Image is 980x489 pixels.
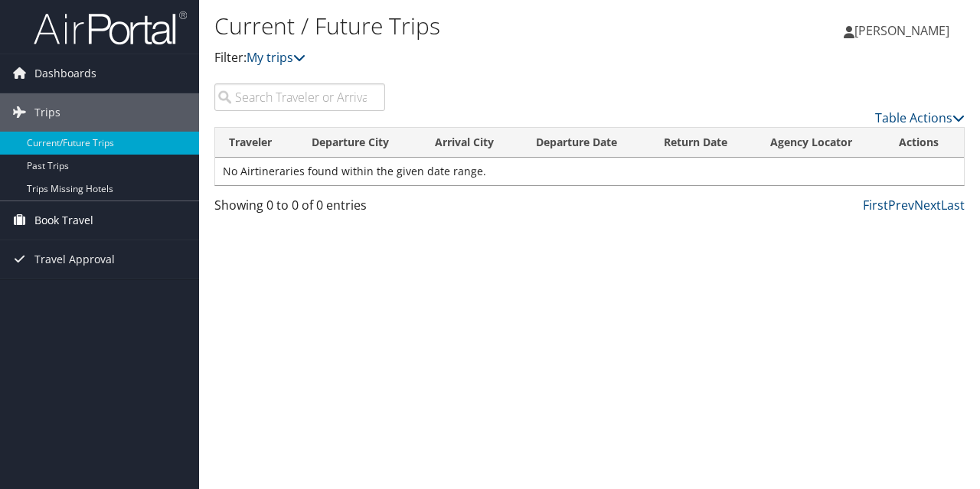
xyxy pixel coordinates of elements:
[888,197,914,214] a: Prev
[247,49,305,66] a: My trips
[214,83,385,111] input: Search Traveler or Arrival City
[34,93,60,132] span: Trips
[34,54,96,93] span: Dashboards
[214,10,714,42] h1: Current / Future Trips
[34,10,187,46] img: airportal-logo.png
[214,196,385,222] div: Showing 0 to 0 of 0 entries
[298,128,421,158] th: Departure City: activate to sort column ascending
[756,128,885,158] th: Agency Locator: activate to sort column ascending
[34,201,93,240] span: Book Travel
[215,128,298,158] th: Traveler: activate to sort column ascending
[214,48,714,68] p: Filter:
[522,128,650,158] th: Departure Date: activate to sort column descending
[844,8,965,54] a: [PERSON_NAME]
[885,128,964,158] th: Actions
[941,197,965,214] a: Last
[914,197,941,214] a: Next
[215,158,964,185] td: No Airtineraries found within the given date range.
[863,197,888,214] a: First
[421,128,523,158] th: Arrival City: activate to sort column ascending
[854,22,949,39] span: [PERSON_NAME]
[34,240,115,279] span: Travel Approval
[875,109,965,126] a: Table Actions
[650,128,757,158] th: Return Date: activate to sort column ascending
